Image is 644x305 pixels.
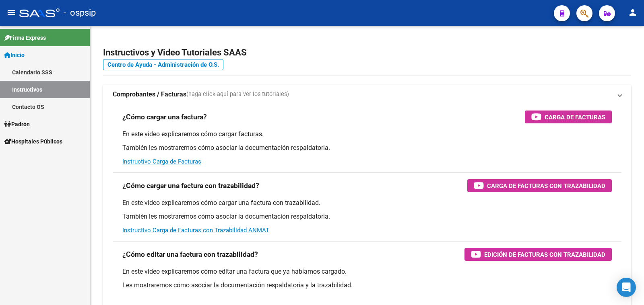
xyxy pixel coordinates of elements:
h3: ¿Cómo cargar una factura? [122,111,207,123]
span: (haga click aquí para ver los tutoriales) [186,90,289,99]
p: Les mostraremos cómo asociar la documentación respaldatoria y la trazabilidad. [122,281,612,290]
span: Carga de Facturas [545,112,605,122]
p: En este video explicaremos cómo cargar una factura con trazabilidad. [122,199,612,207]
p: En este video explicaremos cómo cargar facturas. [122,130,612,139]
h3: ¿Cómo editar una factura con trazabilidad? [122,249,258,260]
span: - ospsip [64,4,96,22]
mat-icon: person [628,8,638,17]
button: Edición de Facturas con Trazabilidad [464,248,612,261]
p: En este video explicaremos cómo editar una factura que ya habíamos cargado. [122,267,612,276]
h3: ¿Cómo cargar una factura con trazabilidad? [122,180,259,191]
button: Carga de Facturas [525,111,612,123]
span: Carga de Facturas con Trazabilidad [487,181,605,191]
span: Padrón [4,120,30,129]
strong: Comprobantes / Facturas [113,90,186,99]
mat-expansion-panel-header: Comprobantes / Facturas(haga click aquí para ver los tutoriales) [103,85,631,104]
a: Centro de Ayuda - Administración de O.S. [103,59,223,70]
span: Firma Express [4,33,46,42]
a: Instructivo Carga de Facturas con Trazabilidad ANMAT [122,227,269,234]
a: Instructivo Carga de Facturas [122,158,201,165]
mat-icon: menu [6,8,16,17]
span: Hospitales Públicos [4,137,62,146]
span: Edición de Facturas con Trazabilidad [484,250,605,260]
span: Inicio [4,51,25,59]
p: También les mostraremos cómo asociar la documentación respaldatoria. [122,212,612,221]
h2: Instructivos y Video Tutoriales SAAS [103,45,631,60]
button: Carga de Facturas con Trazabilidad [467,179,612,192]
p: También les mostraremos cómo asociar la documentación respaldatoria. [122,143,612,152]
div: Open Intercom Messenger [617,278,636,297]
